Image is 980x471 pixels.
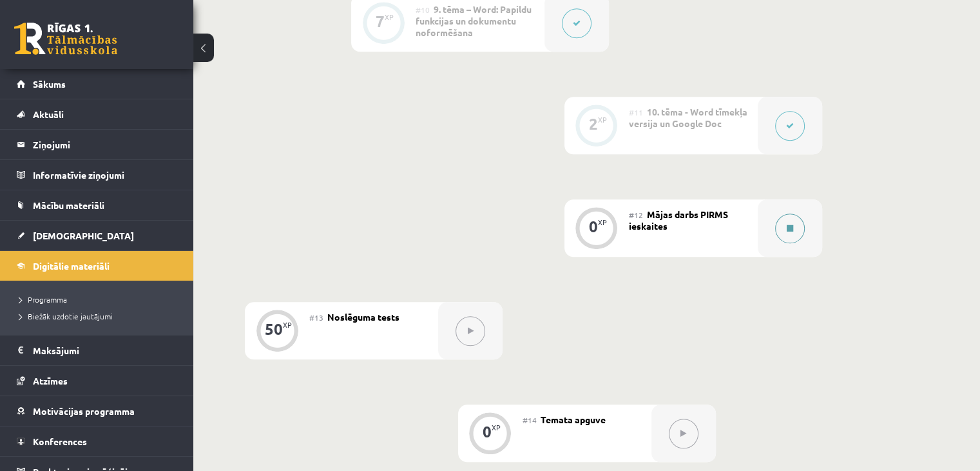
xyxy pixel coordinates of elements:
span: Motivācijas programma [33,405,135,417]
span: Noslēguma tests [327,311,399,323]
span: Mācību materiāli [33,199,104,211]
a: Ziņojumi [17,130,177,159]
a: Motivācijas programma [17,396,177,426]
div: XP [283,321,292,328]
span: Sākums [33,78,66,90]
span: Konferences [33,436,87,447]
div: 2 [589,118,598,130]
span: #13 [309,312,323,323]
span: #10 [416,5,430,15]
div: XP [385,14,394,21]
a: Sākums [17,69,177,99]
div: 50 [265,323,283,335]
span: Mājas darbs PIRMS ieskaites [629,208,728,232]
a: Aktuāli [17,99,177,129]
div: XP [492,424,501,431]
a: Informatīvie ziņojumi [17,160,177,190]
div: XP [598,116,607,123]
a: Atzīmes [17,366,177,396]
span: Temata apguve [541,414,606,425]
span: Atzīmes [33,375,68,386]
div: 0 [483,426,492,437]
span: #12 [629,210,643,220]
a: Rīgas 1. Tālmācības vidusskola [14,23,117,55]
div: XP [598,219,607,226]
span: #11 [629,107,643,117]
span: Aktuāli [33,108,64,120]
span: Biežāk uzdotie jautājumi [19,311,113,321]
a: Konferences [17,426,177,456]
a: Digitālie materiāli [17,251,177,281]
legend: Maksājumi [33,336,177,365]
a: [DEMOGRAPHIC_DATA] [17,221,177,250]
span: 9. tēma – Word: Papildu funkcijas un dokumentu noformēšana [416,3,532,38]
div: 0 [589,221,598,232]
a: Programma [19,294,180,305]
legend: Informatīvie ziņojumi [33,160,177,190]
a: Mācību materiāli [17,190,177,220]
span: [DEMOGRAPHIC_DATA] [33,230,134,241]
div: 7 [376,15,385,27]
span: Digitālie materiāli [33,260,110,272]
a: Biežāk uzdotie jautājumi [19,310,180,322]
span: 10. tēma - Word tīmekļa versija un Google Doc [629,106,747,129]
span: Programma [19,294,67,305]
a: Maksājumi [17,336,177,365]
span: #14 [523,415,537,425]
legend: Ziņojumi [33,130,177,159]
